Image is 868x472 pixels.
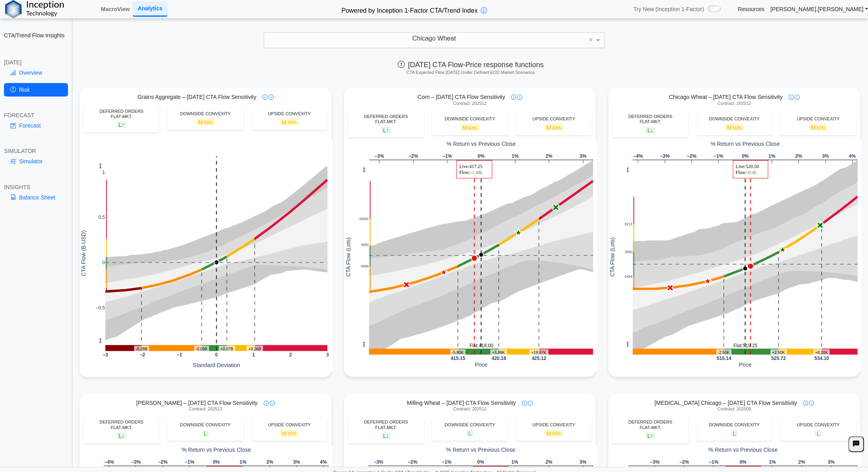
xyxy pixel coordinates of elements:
[717,101,751,106] span: Contract: 202512
[731,430,738,437] span: L
[552,431,561,436] span: 56%
[4,147,68,155] div: SIMULATOR
[122,433,124,439] span: ↓
[725,124,744,131] span: M
[4,184,68,191] div: INSIGHTS
[645,432,655,439] span: L
[4,32,68,39] h2: CTA/Trend Flow Insights
[4,119,68,132] a: Forecast
[669,93,783,101] span: Chicago Wheat – [DATE] CTA Flow Sensitivity
[280,430,299,437] span: M
[517,95,522,100] img: plus-icon.svg
[436,116,504,122] div: DOWNSIDE CONVEXITY
[412,35,456,42] span: Chicago Wheat
[381,432,391,439] span: L
[288,431,297,436] span: 60%
[255,111,323,116] div: UPSIDE CONVEXITY
[262,95,268,100] img: info-icon.svg
[352,420,420,430] div: DEFERRED ORDERS FLAT-MKT.
[202,430,209,437] span: L
[4,191,68,204] a: Balance Sheet
[4,83,68,97] a: Risk
[4,66,68,79] a: Overview
[117,432,126,439] span: L
[520,422,588,428] div: UPSIDE CONVEXITY
[280,119,299,126] span: M
[588,36,593,43] span: ×
[77,70,864,75] h5: CTA Expected Flow [DATE] Under Defined EOD Market Scenarios
[733,126,742,130] span: 50%
[270,400,275,406] img: plus-icon.svg
[4,112,68,119] div: FORECAST
[453,406,486,412] span: Contract: 202512
[188,406,222,412] span: Contract: 202512
[4,59,68,66] div: [DATE]
[386,433,389,439] span: ↓
[407,399,516,406] span: Milling Wheat – [DATE] CTA Flow Sensitivity
[717,406,751,412] span: Contract: 202509
[815,430,822,437] span: L
[794,95,800,100] img: plus-icon.svg
[654,399,797,406] span: [MEDICAL_DATA] Chicago – [DATE] CTA Flow Sensitivity
[645,127,655,133] span: L
[633,6,704,13] span: Try New (Inception 1-Factor)
[817,126,825,130] span: 67%
[398,61,544,69] span: [DATE] CTA Flow-Price response functions
[544,430,563,437] span: M
[616,114,684,124] div: DEFERRED ORDERS FLAT-MKT.
[453,101,486,106] span: Contract: 202512
[196,119,215,126] span: M
[338,4,481,15] h2: Powered by Inception 1-Factor CTA/Trend Index
[770,6,868,13] a: [PERSON_NAME].[PERSON_NAME]
[651,433,653,439] span: ↑
[87,420,155,430] div: DEFERRED ORDERS FLAT-MKT.
[544,124,563,131] span: M
[171,422,239,428] div: DOWNSIDE CONVEXITY
[122,122,124,128] span: ↑
[803,400,808,406] img: info-icon.svg
[133,2,167,16] a: Analytics
[352,114,420,124] div: DEFERRED ORDERS FLAT-MKT.
[4,155,68,168] a: Simulator
[552,126,561,130] span: 82%
[700,116,768,122] div: DOWNSIDE CONVEXITY
[436,422,504,428] div: DOWNSIDE CONVEXITY
[381,127,391,133] span: L
[522,400,527,406] img: info-icon.svg
[528,400,533,406] img: plus-icon.svg
[264,400,269,406] img: info-icon.svg
[511,95,516,100] img: info-icon.svg
[587,33,594,48] span: Clear value
[460,124,479,131] span: M
[386,127,389,133] span: ↑
[616,420,684,430] div: DEFERRED ORDERS FLAT-MKT.
[268,95,274,100] img: plus-icon.svg
[466,430,474,437] span: L
[520,116,588,122] div: UPSIDE CONVEXITY
[117,121,126,128] span: L
[87,109,155,119] div: DEFERRED ORDERS FLAT-MKT.
[788,95,794,100] img: info-icon.svg
[738,6,764,13] a: Resources
[809,400,814,406] img: plus-icon.svg
[784,422,852,428] div: UPSIDE CONVEXITY
[468,126,477,130] span: 63%
[651,127,653,133] span: ↓
[288,120,297,125] span: 85%
[97,2,133,16] a: MacroView
[700,422,768,428] div: DOWNSIDE CONVEXITY
[417,93,505,101] span: Corn – [DATE] CTA Flow Sensitivity
[204,120,213,125] span: 59%
[138,93,256,101] span: Grains Aggregate – [DATE] CTA Flow Sensitivity
[809,124,827,131] span: M
[255,422,323,428] div: UPSIDE CONVEXITY
[136,399,258,406] span: [PERSON_NAME] – [DATE] CTA Flow Sensitivity
[171,111,239,116] div: DOWNSIDE CONVEXITY
[784,116,852,122] div: UPSIDE CONVEXITY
